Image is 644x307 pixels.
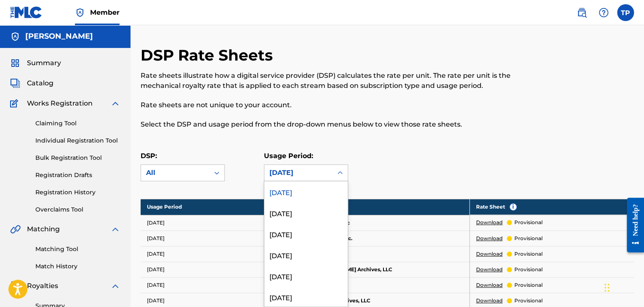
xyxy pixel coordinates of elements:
[595,4,612,21] div: Help
[35,171,120,180] a: Registration Drafts
[573,4,590,21] a: Public Search
[10,32,20,42] img: Accounts
[141,262,305,277] td: [DATE]
[577,8,587,18] img: search
[264,265,348,286] div: [DATE]
[514,297,543,304] p: provisional
[10,6,43,19] img: MLC Logo
[264,202,348,223] div: [DATE]
[10,78,53,88] a: CatalogCatalog
[27,78,53,88] span: Catalog
[514,219,543,226] p: provisional
[141,199,305,215] th: Usage Period
[141,246,305,262] td: [DATE]
[141,119,520,130] p: Select the DSP and usage period from the drop-down menus below to view those rate sheets.
[141,215,305,230] td: [DATE]
[35,188,120,197] a: Registration History
[35,119,120,128] a: Claiming Tool
[35,153,120,162] a: Bulk Registration Tool
[264,223,348,244] div: [DATE]
[514,235,543,242] p: provisional
[269,168,327,178] div: [DATE]
[35,136,120,145] a: Individual Registration Tool
[141,277,305,293] td: [DATE]
[599,8,609,18] img: help
[514,266,543,273] p: provisional
[110,281,120,291] img: expand
[264,152,313,160] label: Usage Period:
[10,78,20,88] img: Catalog
[110,98,120,109] img: expand
[75,8,85,18] img: Top Rightsholder
[146,168,204,178] div: All
[510,204,516,210] span: i
[264,244,348,265] div: [DATE]
[476,235,503,242] a: Download
[10,281,20,291] img: Royalties
[514,250,543,258] p: provisional
[305,230,470,246] td: Audiomack Inc.
[35,245,120,254] a: Matching Tool
[602,267,644,307] iframe: Chat Widget
[10,58,20,68] img: Summary
[305,246,470,262] td: Beatport LLC
[10,58,61,68] a: SummarySummary
[27,224,60,234] span: Matching
[305,199,470,215] th: DSP
[141,71,520,91] p: Rate sheets illustrate how a digital service provider (DSP) calculates the rate per unit. The rat...
[90,8,120,17] span: Member
[476,219,503,226] a: Download
[305,215,470,230] td: Amazon Music
[604,275,609,300] div: Drag
[476,266,503,273] a: Download
[25,32,93,41] h5: TANISHQ PHALSWAL
[617,4,634,21] div: User Menu
[35,205,120,214] a: Overclaims Tool
[305,262,470,277] td: [PERSON_NAME] Archives, LLC
[141,100,520,110] p: Rate sheets are not unique to your account.
[141,46,277,65] h2: DSP Rate Sheets
[10,98,21,109] img: Works Registration
[35,262,120,271] a: Match History
[264,181,348,202] div: [DATE]
[141,152,157,160] label: DSP:
[141,230,305,246] td: [DATE]
[27,281,58,291] span: Royalties
[476,281,503,289] a: Download
[470,199,634,215] th: Rate Sheet
[27,98,93,109] span: Works Registration
[514,281,543,289] p: provisional
[476,250,503,258] a: Download
[10,224,21,234] img: Matching
[305,277,470,293] td: Boxine GmbH
[110,224,120,234] img: expand
[476,297,503,304] a: Download
[27,58,61,68] span: Summary
[620,191,644,259] iframe: Resource Center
